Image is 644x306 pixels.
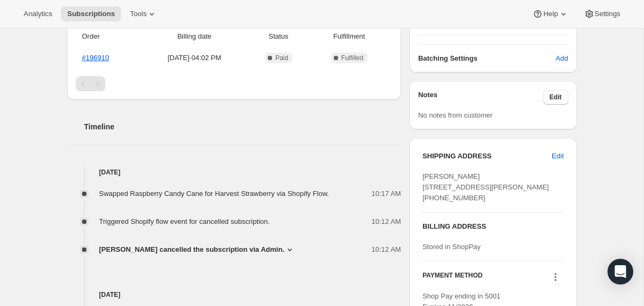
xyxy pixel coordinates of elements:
span: No notes from customer [418,111,493,119]
button: Add [549,50,574,67]
span: Billing date [144,31,245,42]
span: Tools [130,10,147,18]
span: Add [555,53,568,64]
button: Edit [545,148,570,165]
h3: PAYMENT METHOD [422,271,482,286]
span: 10:17 AM [371,188,401,199]
span: Help [543,10,558,18]
span: Stored in ShopPay [422,243,480,251]
span: Settings [595,10,620,18]
nav: Pagination [76,76,393,91]
span: Status [251,31,306,42]
button: Settings [577,6,627,21]
div: Open Intercom Messenger [608,259,633,285]
h3: Notes [418,90,543,105]
button: Subscriptions [61,6,121,21]
span: 10:12 AM [371,216,401,227]
span: Fulfillment [312,31,386,42]
span: Subscriptions [67,10,115,18]
h3: SHIPPING ADDRESS [422,151,552,162]
button: [PERSON_NAME] cancelled the subscription via Admin. [99,244,296,255]
span: [PERSON_NAME] cancelled the subscription via Admin. [99,244,285,255]
button: Analytics [17,6,58,21]
span: Analytics [24,10,52,18]
span: [PERSON_NAME] [STREET_ADDRESS][PERSON_NAME] [PHONE_NUMBER] [422,172,549,202]
button: Help [526,6,575,21]
h4: [DATE] [67,167,401,178]
span: Edit [552,151,563,162]
span: [DATE] · 04:02 PM [144,53,245,63]
h2: Timeline [84,121,401,132]
span: 10:12 AM [371,244,401,255]
span: Fulfilled [341,54,363,62]
a: #196910 [82,54,109,62]
span: Edit [550,93,562,101]
h6: Batching Settings [418,53,555,64]
th: Order [76,25,141,48]
span: Swapped Raspberry Candy Cane for Harvest Strawberry via Shopify Flow. [99,190,329,198]
span: Paid [275,54,288,62]
h3: BILLING ADDRESS [422,221,563,232]
button: Edit [543,90,568,105]
h4: [DATE] [67,289,401,300]
span: Triggered Shopify flow event for cancelled subscription. [99,217,270,225]
button: Tools [123,6,164,21]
